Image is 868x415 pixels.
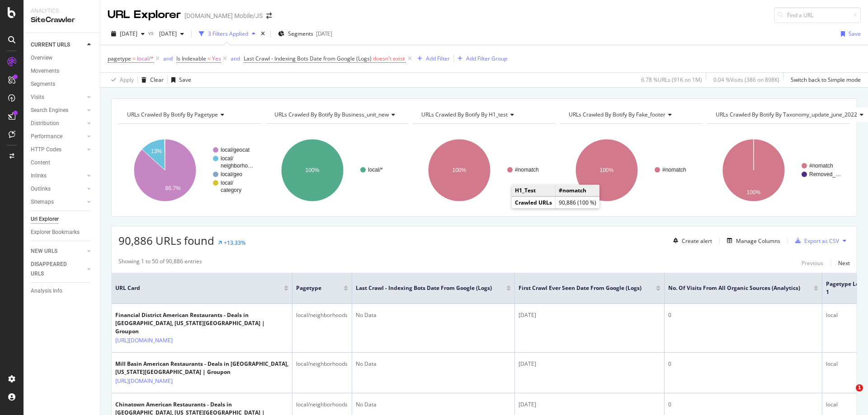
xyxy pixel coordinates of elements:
span: URLs Crawled By Botify By h1_test [421,111,508,118]
div: Switch back to Simple mode [791,76,861,84]
td: #nomatch [556,185,600,196]
div: Analytics [31,7,93,15]
div: Distribution [31,119,59,128]
a: Search Engines [31,106,85,115]
a: Inlinks [31,171,85,181]
span: 2025 Aug. 24th [156,30,177,37]
text: 100% [453,167,467,173]
a: Analysis Info [31,286,94,296]
h4: URLs Crawled By Botify By business_unit_new [273,107,402,122]
div: 0 [668,401,818,409]
text: category [221,187,241,193]
svg: A chart. [413,131,554,210]
button: Clear [138,73,164,87]
a: [URL][DOMAIN_NAME] [115,336,173,345]
span: vs [148,29,156,37]
div: Search Engines [31,106,68,115]
text: local/geocat [221,147,250,153]
div: [DATE] [519,360,660,368]
div: Financial District American Restaurants - Deals in [GEOGRAPHIC_DATA], [US_STATE][GEOGRAPHIC_DATA]... [115,311,288,336]
div: Manage Columns [736,237,780,245]
a: Movements [31,66,94,76]
span: = [132,55,136,62]
input: Find a URL [774,7,861,23]
span: URLs Crawled By Botify By pagetype [127,111,218,118]
div: DISAPPEARED URLS [31,260,76,279]
div: Add Filter Group [466,55,507,62]
div: Export as CSV [804,237,839,245]
div: NEW URLS [31,247,57,256]
a: Outlinks [31,184,85,194]
button: and [163,54,173,63]
span: Segments [288,30,313,37]
div: A chart. [266,131,407,210]
div: 0.04 % Visits ( 386 on 898K ) [713,76,779,84]
text: local/ [221,155,234,162]
h4: URLs Crawled By Botify By fake_footer [567,107,695,122]
button: Save [837,27,861,41]
div: local/neighborhoods [296,401,348,409]
text: 13% [151,148,162,154]
div: Content [31,158,50,168]
div: Performance [31,132,62,141]
text: 100% [599,167,613,173]
button: [DATE] [156,27,188,41]
span: URL Card [115,284,282,292]
button: [DATE] [108,27,148,41]
div: local/neighborhoods [296,360,348,368]
text: 100% [747,189,761,196]
button: Add Filter [414,53,450,64]
a: CURRENT URLS [31,40,85,50]
span: URLs Crawled By Botify By fake_footer [569,111,665,118]
svg: A chart. [707,131,849,210]
td: Crawled URLs [512,197,556,209]
div: 0 [668,360,818,368]
div: arrow-right-arrow-left [266,13,272,19]
div: Movements [31,66,59,76]
span: 2025 Sep. 21st [120,30,137,37]
button: Export as CSV [792,233,839,248]
div: Url Explorer [31,214,59,224]
button: Save [168,73,191,87]
div: Inlinks [31,171,47,181]
div: No Data [356,311,511,319]
text: #nomatch [515,167,539,173]
button: and [231,54,240,63]
span: pagetype [108,55,131,62]
div: Add Filter [426,55,450,62]
div: Analysis Info [31,286,62,296]
div: CURRENT URLS [31,40,70,50]
div: Save [849,30,861,37]
text: #nomatch [662,167,686,173]
span: Is Indexable [176,55,206,62]
div: Overview [31,53,52,63]
div: +13.33% [224,239,245,247]
div: Outlinks [31,184,51,194]
button: Switch back to Simple mode [787,73,861,87]
a: HTTP Codes [31,145,85,154]
div: Visits [31,93,44,102]
button: Next [838,257,850,268]
div: HTTP Codes [31,145,61,154]
div: Next [838,259,850,267]
div: Segments [31,79,55,89]
div: 3 Filters Applied [208,30,248,37]
span: = [208,55,211,62]
button: Segments[DATE] [274,27,336,41]
text: 100% [305,167,319,173]
svg: A chart. [560,131,702,210]
span: Last Crawl - Indexing Bots Date from Google (Logs) [244,55,372,62]
text: #nomatch [809,163,833,169]
iframe: Intercom live chat [837,384,859,406]
div: Explorer Bookmarks [31,228,80,237]
text: local/* [368,167,383,173]
div: Previous [802,259,823,267]
div: and [231,55,240,62]
span: URLs Crawled By Botify By business_unit_new [274,111,389,118]
a: Url Explorer [31,214,94,224]
a: [URL][DOMAIN_NAME] [115,377,173,386]
span: local/* [137,52,154,65]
